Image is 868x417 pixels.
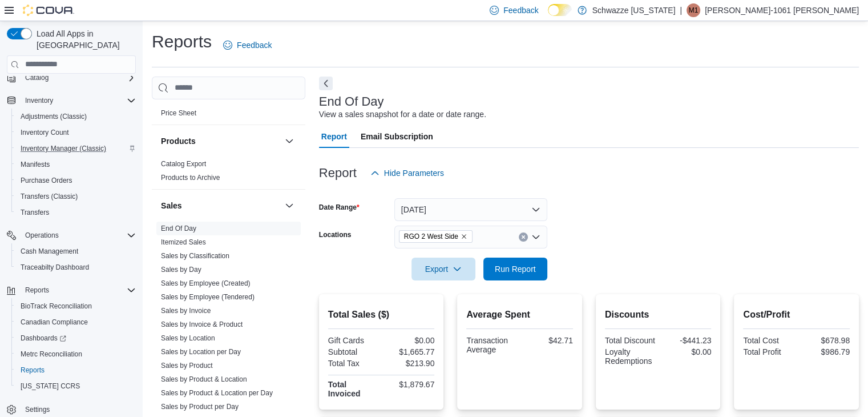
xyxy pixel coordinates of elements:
[161,388,273,398] span: Sales by Product & Location per Day
[404,231,458,242] span: RGO 2 West Side
[503,5,538,16] span: Feedback
[799,347,850,356] div: $986.79
[383,336,434,345] div: $0.00
[319,203,360,212] label: Date Range
[161,160,206,168] a: Catalog Export
[16,206,54,219] a: Transfers
[161,238,206,247] span: Itemized Sales
[21,192,78,201] span: Transfers (Classic)
[11,157,140,173] button: Manifests
[21,144,106,153] span: Inventory Manager (Classic)
[2,70,140,86] button: Catalog
[16,315,136,329] span: Canadian Compliance
[466,308,573,322] h2: Average Spent
[237,39,272,51] span: Feedback
[16,299,136,313] span: BioTrack Reconciliation
[328,336,379,345] div: Gift Cards
[16,158,54,171] a: Manifests
[11,141,140,157] button: Inventory Manager (Classic)
[282,134,296,148] button: Products
[161,109,196,117] a: Price Sheet
[25,405,50,414] span: Settings
[161,279,251,287] a: Sales by Employee (Created)
[25,286,49,295] span: Reports
[411,258,475,280] button: Export
[328,308,435,322] h2: Total Sales ($)
[11,346,140,362] button: Metrc Reconciliation
[161,320,243,329] span: Sales by Invoice & Product
[161,266,201,274] a: Sales by Day
[21,382,80,391] span: [US_STATE] CCRS
[11,109,140,125] button: Adjustments (Classic)
[16,260,94,274] a: Traceabilty Dashboard
[21,94,136,107] span: Inventory
[319,77,333,90] button: Next
[161,362,213,370] a: Sales by Product
[16,331,71,345] a: Dashboards
[23,5,74,16] img: Cova
[161,292,255,302] span: Sales by Employee (Tendered)
[32,28,136,51] span: Load All Apps in [GEOGRAPHIC_DATA]
[152,157,305,189] div: Products
[519,232,528,242] button: Clear input
[152,30,212,53] h1: Reports
[361,125,433,148] span: Email Subscription
[21,350,82,359] span: Metrc Reconciliation
[161,238,206,246] a: Itemized Sales
[680,3,682,17] p: |
[21,302,92,311] span: BioTrack Reconciliation
[161,109,196,118] span: Price Sheet
[660,347,711,356] div: $0.00
[705,3,859,17] p: [PERSON_NAME]-1061 [PERSON_NAME]
[383,380,434,389] div: $1,879.67
[548,16,548,17] span: Dark Mode
[16,379,84,393] a: [US_STATE] CCRS
[161,403,239,411] a: Sales by Product per Day
[2,282,140,298] button: Reports
[161,224,196,232] a: End Of Day
[161,224,196,233] span: End Of Day
[16,347,136,361] span: Metrc Reconciliation
[16,190,82,203] a: Transfers (Classic)
[799,336,850,345] div: $678.98
[161,135,196,147] h3: Products
[16,126,136,139] span: Inventory Count
[605,347,656,366] div: Loyalty Redemptions
[11,378,140,394] button: [US_STATE] CCRS
[25,96,53,105] span: Inventory
[466,336,517,354] div: Transaction Average
[21,208,49,217] span: Transfers
[161,307,211,315] a: Sales by Invoice
[161,159,206,169] span: Catalog Export
[21,334,66,343] span: Dashboards
[319,230,352,239] label: Locations
[161,375,247,384] span: Sales by Product & Location
[16,363,49,377] a: Reports
[21,160,50,169] span: Manifests
[21,112,87,121] span: Adjustments (Classic)
[21,228,63,242] button: Operations
[21,71,53,85] button: Catalog
[161,347,241,356] span: Sales by Location per Day
[21,283,136,297] span: Reports
[743,308,850,322] h2: Cost/Profit
[161,375,247,383] a: Sales by Product & Location
[16,174,77,187] a: Purchase Orders
[161,389,273,397] a: Sales by Product & Location per Day
[11,259,140,275] button: Traceabilty Dashboard
[161,402,239,411] span: Sales by Product per Day
[16,363,136,377] span: Reports
[21,402,136,416] span: Settings
[21,94,58,107] button: Inventory
[16,142,136,155] span: Inventory Manager (Classic)
[16,299,96,313] a: BioTrack Reconciliation
[161,320,243,328] a: Sales by Invoice & Product
[16,126,74,139] a: Inventory Count
[161,200,280,211] button: Sales
[11,173,140,189] button: Purchase Orders
[161,334,215,343] span: Sales by Location
[25,231,59,240] span: Operations
[219,34,276,57] a: Feedback
[16,244,136,258] span: Cash Management
[16,260,136,274] span: Traceabilty Dashboard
